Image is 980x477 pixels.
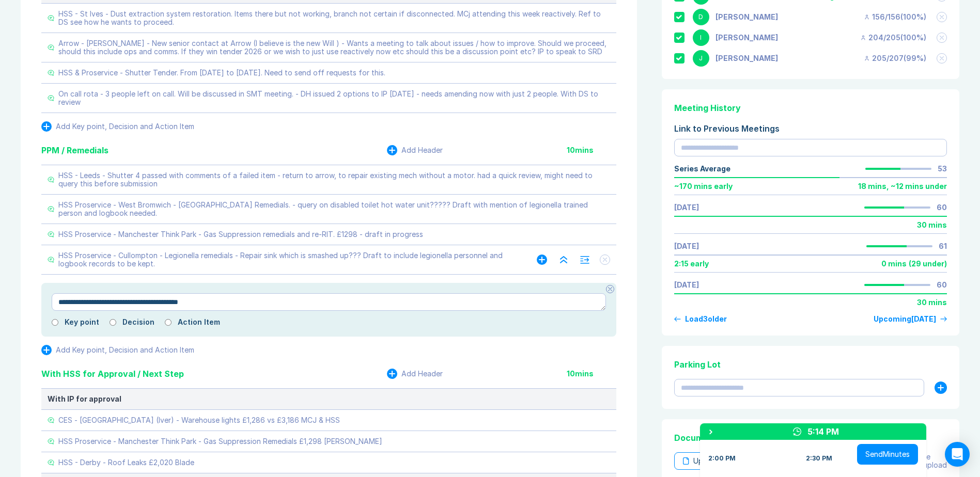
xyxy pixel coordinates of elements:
div: David Hayter [715,13,778,21]
div: Jonny Welbourn [715,54,778,62]
div: Open Intercom Messenger [945,442,970,467]
div: HSS Proservice - Manchester Think Park - Gas Suppression Remedials £1,298 [PERSON_NAME] [58,437,382,446]
div: HSS Proservice - West Bromwich - [GEOGRAPHIC_DATA] Remedials. - query on disabled toilet hot wate... [58,201,610,217]
div: 61 [939,242,947,250]
button: Add Key point, Decision and Action Item [41,121,194,132]
div: 0 mins [881,260,907,268]
div: Add Key point, Decision and Action Item [56,122,194,131]
div: CES - [GEOGRAPHIC_DATA] (Iver) - Warehouse lights £1,286 vs £3,186 MCJ & HSS [58,416,340,424]
div: PPM / Remedials [41,144,108,156]
div: 30 mins [917,298,947,307]
div: ~ 170 mins early [674,182,733,190]
div: Iain Parnell [715,34,778,42]
label: Key point [65,318,99,326]
a: [DATE] [674,242,699,250]
div: Meeting History [674,102,947,114]
div: ( 29 under ) [909,260,947,268]
div: HSS - St Ives - Dust extraction system restoration. Items there but not working, branch not certa... [58,10,610,26]
div: 18 mins , ~ 12 mins under [858,182,947,190]
div: Load 3 older [685,315,727,323]
div: Add Key point, Decision and Action Item [56,346,194,354]
div: 53 [938,165,947,173]
div: Parking Lot [674,358,947,371]
button: SendMinutes [857,444,918,465]
div: 205 / 207 ( 99 %) [864,54,926,62]
div: 2:00 PM [708,454,736,463]
button: Load3older [674,315,727,323]
div: 10 mins [567,370,616,378]
div: J [693,50,709,67]
div: 30 mins [917,221,947,229]
div: HSS Proservice - Manchester Think Park - Gas Suppression remedials and re-RIT. £1298 - draft in p... [58,230,423,239]
div: Documents & Images [674,432,947,444]
button: Add Header [387,369,443,379]
div: HSS - Derby - Roof Leaks £2,020 Blade [58,458,194,467]
div: I [693,29,709,46]
label: Decision [122,318,154,326]
div: 2:15 early [674,260,709,268]
div: Series Average [674,165,730,173]
div: With IP for approval [48,395,610,403]
button: Add Key point, Decision and Action Item [41,345,194,355]
div: Upload File(s) [674,452,750,470]
a: Upcoming[DATE] [874,315,947,323]
label: Action Item [178,318,220,326]
div: With HSS for Approval / Next Step [41,368,184,380]
div: HSS & Proservice - Shutter Tender. From [DATE] to [DATE]. Need to send off requests for this. [58,69,385,77]
button: Add Header [387,145,443,155]
div: 2:30 PM [806,454,832,463]
div: 10 mins [567,146,616,154]
div: 60 [937,203,947,212]
a: [DATE] [674,281,699,289]
div: Add Header [401,146,443,154]
div: 5:14 PM [807,425,839,438]
div: 204 / 205 ( 100 %) [860,34,926,42]
div: 60 [937,281,947,289]
div: HSS - Leeds - Shutter 4 passed with comments of a failed item - return to arrow, to repair existi... [58,171,610,188]
div: Add Header [401,370,443,378]
div: Arrow - [PERSON_NAME] - New senior contact at Arrow (I believe is the new Will ) - Wants a meetin... [58,39,610,56]
a: [DATE] [674,203,699,212]
div: HSS Proservice - Cullompton - Legionella remedials - Repair sink which is smashed up??? Draft to ... [58,251,516,268]
div: 156 / 156 ( 100 %) [864,13,926,21]
div: D [693,9,709,25]
div: On call rota - 3 people left on call. Will be discussed in SMT meeting. - DH issued 2 options to ... [58,90,610,106]
div: Link to Previous Meetings [674,122,947,135]
div: Upcoming [DATE] [874,315,936,323]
